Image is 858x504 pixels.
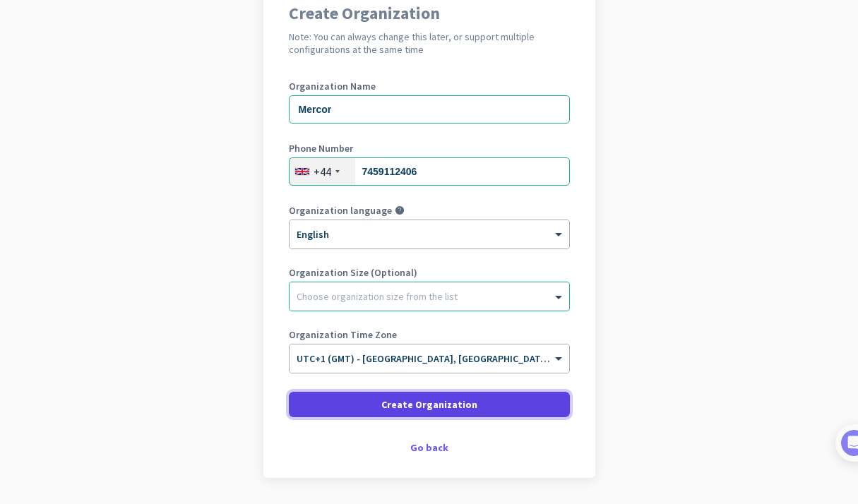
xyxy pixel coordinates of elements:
[289,30,570,56] h2: Note: You can always change this later, or support multiple configurations at the same time
[395,205,405,215] i: help
[314,164,331,179] div: +44
[289,443,570,452] div: Go back
[289,81,570,91] label: Organization Name
[289,330,570,340] label: Organization Time Zone
[289,392,570,417] button: Create Organization
[289,268,570,277] label: Organization Size (Optional)
[289,157,570,186] input: 121 234 5678
[289,143,570,153] label: Phone Number
[381,397,477,412] span: Create Organization
[289,5,570,22] h1: Create Organization
[289,95,570,124] input: What is the name of your organization?
[289,205,392,215] label: Organization language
